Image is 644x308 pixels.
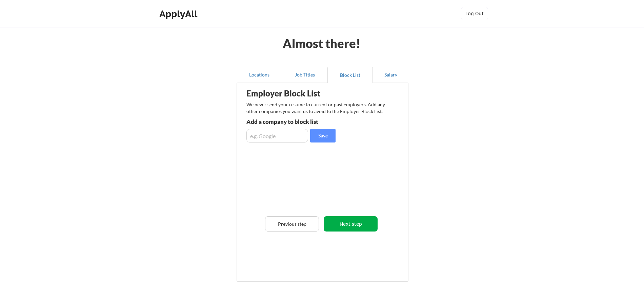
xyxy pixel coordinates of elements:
button: Locations [237,67,282,83]
button: Salary [373,67,408,83]
button: Save [310,129,336,142]
div: Employer Block List [246,89,353,97]
input: e.g. Google [246,129,308,142]
div: Add a company to block list [246,119,346,125]
button: Job Titles [282,67,327,83]
button: Previous step [265,216,319,232]
button: Log Out [461,7,488,20]
div: We never send your resume to current or past employers. Add any other companies you want us to av... [246,101,389,114]
div: Almost there! [274,37,369,49]
button: Block List [327,67,373,83]
button: Next step [324,216,378,232]
div: ApplyAll [159,8,199,20]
